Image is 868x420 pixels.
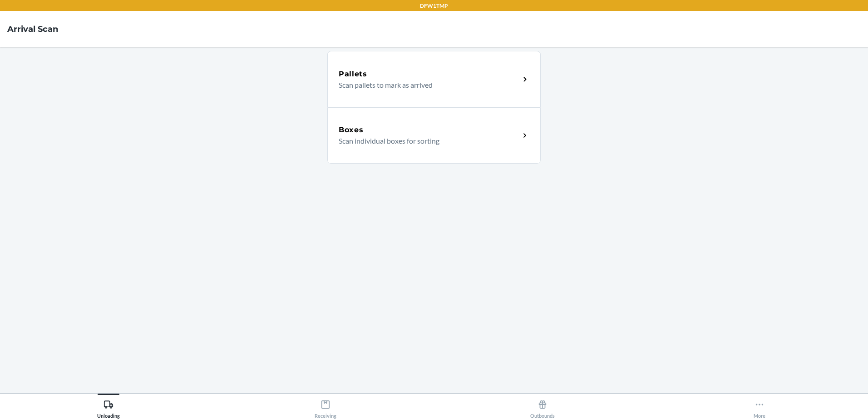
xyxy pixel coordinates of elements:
[339,80,513,90] p: Scan pallets to mark as arrived
[530,396,555,419] div: Outbounds
[339,69,367,80] h5: Pallets
[315,396,336,419] div: Receiving
[339,125,364,135] h5: Boxes
[327,51,541,107] a: PalletsScan pallets to mark as arrived
[339,135,513,146] p: Scan individual boxes for sorting
[420,2,448,10] p: DFW1TMP
[217,394,434,419] button: Receiving
[754,396,765,419] div: More
[327,107,541,164] a: BoxesScan individual boxes for sorting
[97,396,120,419] div: Unloading
[7,23,58,35] h4: Arrival Scan
[434,394,651,419] button: Outbounds
[651,394,868,419] button: More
